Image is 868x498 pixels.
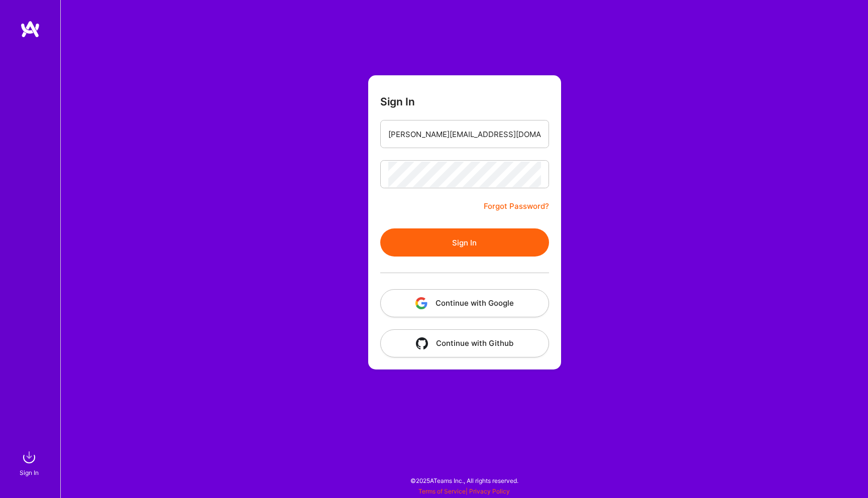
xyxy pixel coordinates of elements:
[484,200,549,212] a: Forgot Password?
[388,121,541,147] input: Email...
[418,487,510,495] span: |
[20,20,40,38] img: logo
[20,467,39,478] div: Sign In
[469,487,510,495] a: Privacy Policy
[380,329,549,357] button: Continue with Github
[60,468,868,493] div: © 2025 ATeams Inc., All rights reserved.
[21,447,39,478] a: sign inSign In
[380,95,415,108] h3: Sign In
[19,447,39,467] img: sign in
[380,228,549,257] button: Sign In
[416,337,428,349] img: icon
[380,289,549,317] button: Continue with Google
[418,487,466,495] a: Terms of Service
[415,297,427,309] img: icon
